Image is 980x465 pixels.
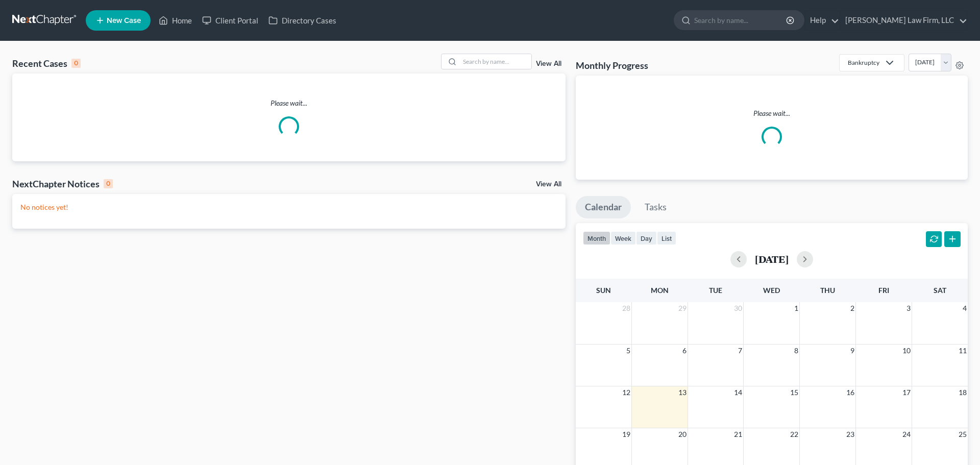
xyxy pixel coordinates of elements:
span: 6 [681,345,688,357]
input: Search by name... [694,11,788,30]
span: 17 [901,386,912,399]
button: list [657,231,676,245]
div: Recent Cases [12,57,81,69]
span: Mon [651,286,669,295]
span: Tue [709,286,722,295]
button: day [636,231,657,245]
span: 22 [789,428,799,440]
span: 14 [733,386,743,399]
span: Sun [596,286,611,295]
a: [PERSON_NAME] Law Firm, LLC [840,11,967,30]
div: Bankruptcy [848,58,879,67]
p: No notices yet! [20,202,557,212]
span: 7 [737,345,743,357]
span: 25 [958,428,968,440]
span: 12 [621,386,631,399]
a: Tasks [635,196,676,218]
span: 5 [625,345,631,357]
button: week [610,231,636,245]
span: 4 [962,302,968,314]
span: 8 [793,345,799,357]
a: Calendar [576,196,631,218]
a: Help [805,11,839,30]
h2: [DATE] [755,254,789,264]
span: 9 [849,345,855,357]
span: 28 [621,302,631,314]
span: 29 [677,302,688,314]
input: Search by name... [460,54,531,69]
span: 30 [733,302,743,314]
span: 3 [905,302,912,314]
span: Wed [763,286,780,295]
span: Sat [934,286,946,295]
div: NextChapter Notices [12,178,113,190]
a: View All [536,181,561,188]
div: 0 [71,59,81,68]
span: Fri [878,286,889,295]
span: New Case [107,17,141,25]
button: month [583,231,610,245]
span: 1 [793,302,799,314]
span: 13 [677,386,688,399]
span: 21 [733,428,743,440]
span: 2 [849,302,855,314]
span: 15 [789,386,799,399]
span: 18 [958,386,968,399]
span: 16 [845,386,855,399]
a: View All [536,60,561,67]
span: Thu [820,286,835,295]
h3: Monthly Progress [576,59,648,71]
p: Please wait... [584,108,960,118]
span: 11 [958,345,968,357]
span: 24 [901,428,912,440]
a: Directory Cases [263,11,341,30]
span: 20 [677,428,688,440]
a: Client Portal [197,11,263,30]
span: 19 [621,428,631,440]
div: 0 [104,179,113,188]
span: 23 [845,428,855,440]
span: 10 [901,345,912,357]
a: Home [154,11,197,30]
p: Please wait... [12,98,566,108]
